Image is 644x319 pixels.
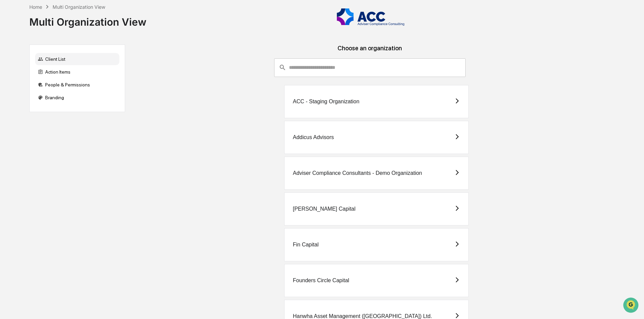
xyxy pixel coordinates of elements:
div: 🔎 [7,99,12,104]
span: Pylon [67,114,82,119]
div: consultant-dashboard__filter-organizations-search-bar [274,58,466,77]
p: How can we help? [7,14,123,25]
div: Home [29,4,42,10]
div: Multi Organization View [29,10,146,28]
a: 🗄️Attestations [46,82,86,95]
a: Powered byPylon [48,114,82,119]
div: 🗄️ [49,86,54,91]
div: Multi Organization View [53,4,105,10]
span: Data Lookup [13,98,42,105]
div: We're offline, we'll be back soon [23,58,88,64]
a: 🔎Data Lookup [4,95,45,107]
div: ACC - Staging Organization [293,99,359,105]
img: 1746055101610-c473b297-6a78-478c-a979-82029cc54cd1 [7,52,19,64]
div: People & Permissions [35,79,119,91]
div: Addicus Advisors [293,134,334,140]
div: [PERSON_NAME] Capital [293,206,355,212]
div: Founders Circle Capital [293,277,349,284]
iframe: Open customer support [622,297,641,315]
div: 🖐️ [7,86,12,91]
button: Start new chat [115,54,123,62]
input: Clear [18,31,111,38]
img: Adviser Compliance Consulting [337,8,404,26]
span: Attestations [56,85,84,92]
span: Preclearance [13,85,43,92]
div: Fin Capital [293,242,318,248]
div: Branding [35,91,119,104]
div: Action Items [35,66,119,78]
a: 🖐️Preclearance [4,82,46,95]
div: Adviser Compliance Consultants - Demo Organization [293,170,422,176]
div: Client List [35,53,119,65]
div: Choose an organization [130,45,609,58]
div: Start new chat [23,52,111,58]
